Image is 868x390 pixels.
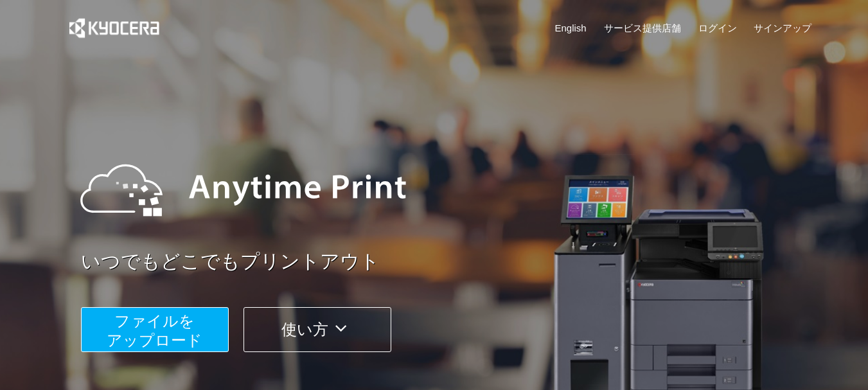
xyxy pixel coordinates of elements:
[81,248,820,276] a: いつでもどこでもプリントアウト
[244,307,391,352] button: 使い方
[604,21,681,35] a: サービス提供店舗
[81,307,229,352] button: ファイルを​​アップロード
[698,21,737,35] a: ログイン
[107,312,202,349] span: ファイルを ​​アップロード
[754,21,811,35] a: サインアップ
[555,21,587,35] a: English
